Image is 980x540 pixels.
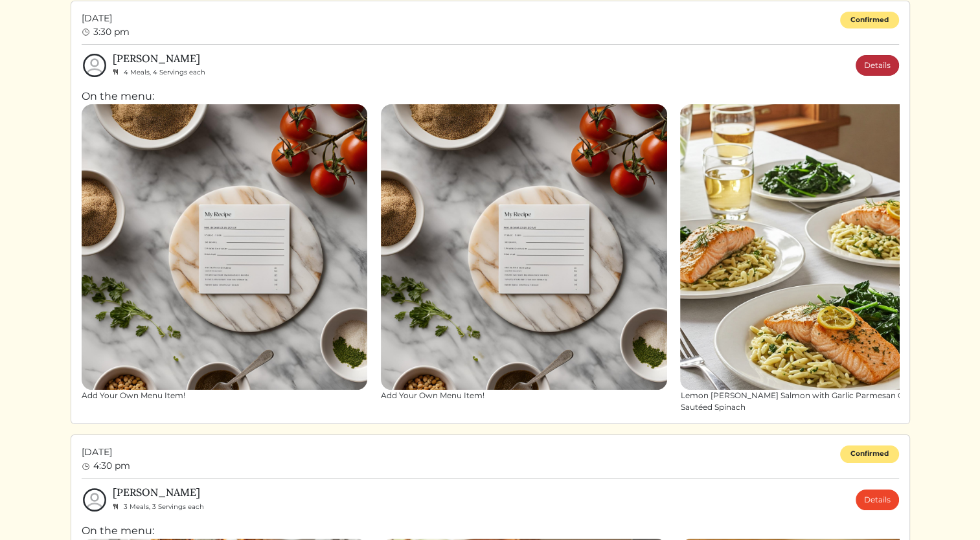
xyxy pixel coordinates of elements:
[856,489,899,510] a: Details
[82,487,108,513] img: profile-circle-6dcd711754eaac681cb4e5fa6e5947ecf152da99a3a386d1f417117c42b37ef2.svg
[82,52,108,78] img: profile-circle-6dcd711754eaac681cb4e5fa6e5947ecf152da99a3a386d1f417117c42b37ef2.svg
[680,390,966,413] div: Lemon [PERSON_NAME] Salmon with Garlic Parmesan Orzo and Sautéed Spinach
[82,104,368,402] a: Add Your Own Menu Item!
[82,28,91,37] img: clock-b05ee3d0f9935d60bc54650fc25b6257a00041fd3bdc39e3e98414568feee22d.svg
[840,445,899,463] div: Confirmed
[113,486,204,499] h6: [PERSON_NAME]
[124,502,204,511] span: 3 Meals, 3 Servings each
[82,104,368,390] img: Add Your Own Menu Item!
[856,55,899,76] a: Details
[840,12,899,29] div: Confirmed
[381,104,667,390] img: Add Your Own Menu Item!
[680,104,966,414] a: Lemon [PERSON_NAME] Salmon with Garlic Parmesan Orzo and Sautéed Spinach
[93,460,130,471] span: 4:30 pm
[381,104,667,402] a: Add Your Own Menu Item!
[113,503,119,510] img: fork_knife_small-8e8c56121c6ac9ad617f7f0151facf9cb574b427d2b27dceffcaf97382ddc7e7.svg
[82,445,130,459] span: [DATE]
[82,462,91,471] img: clock-b05ee3d0f9935d60bc54650fc25b6257a00041fd3bdc39e3e98414568feee22d.svg
[124,68,205,76] span: 4 Meals, 4 Servings each
[113,52,205,65] h6: [PERSON_NAME]
[381,390,667,401] div: Add Your Own Menu Item!
[82,390,368,401] div: Add Your Own Menu Item!
[82,89,899,414] div: On the menu:
[93,26,130,38] span: 3:30 pm
[82,12,130,25] span: [DATE]
[113,69,119,75] img: fork_knife_small-8e8c56121c6ac9ad617f7f0151facf9cb574b427d2b27dceffcaf97382ddc7e7.svg
[680,104,966,390] img: Lemon Dill Salmon with Garlic Parmesan Orzo and Sautéed Spinach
